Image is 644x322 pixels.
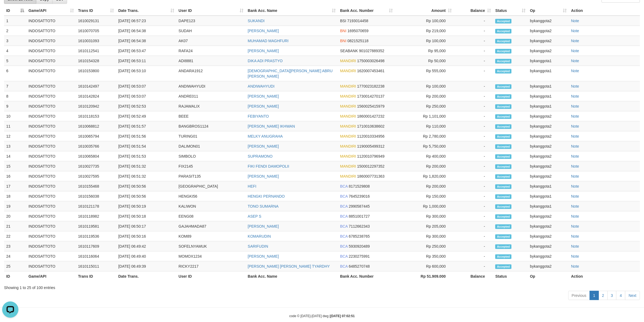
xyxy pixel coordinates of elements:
td: - [454,151,493,161]
td: - [454,161,493,171]
span: Copy 1860001427232 to clipboard [357,114,384,118]
td: 1610142824 [76,91,116,101]
span: Copy 1750003026498 to clipboard [357,59,384,63]
a: Note [571,224,579,228]
span: BNI [340,39,346,43]
td: bykanggota2 [528,161,569,171]
span: MANDIRI [340,164,356,168]
span: Copy 901027889352 to clipboard [359,49,384,53]
a: DIKA ADI PRASTYO [248,59,283,63]
td: [DATE] 06:51:56 [116,131,176,141]
span: Copy 2990587445 to clipboard [349,204,370,208]
span: MANDIRI [340,124,356,128]
span: Accepted [495,124,511,129]
a: Note [571,154,579,158]
span: Copy 1190005499312 to clipboard [357,144,384,148]
a: MELKY ANUGRAHA [248,134,283,138]
td: 1610035766 [76,141,116,151]
td: Rp 200,000 [395,161,454,171]
td: ADI8881 [176,56,246,66]
a: Note [571,104,579,108]
span: BNI [340,29,346,33]
span: MANDIRI [340,134,356,138]
span: Copy 8171529808 to clipboard [349,184,370,188]
td: ANDIWAHYUDI [176,81,246,91]
a: [PERSON_NAME] IKHWAN [248,124,295,128]
span: Accepted [495,144,511,149]
td: [DATE] 06:53:07 [116,91,176,101]
span: BCA [340,214,348,218]
span: Accepted [495,39,511,44]
td: bykanggota1 [528,81,569,91]
td: Rp 95,000 [395,46,454,56]
td: - [454,171,493,181]
th: Date Trans.: activate to sort column ascending [116,6,176,16]
span: Copy 8851001727 to clipboard [349,214,370,218]
td: Rp 1,000,000 [395,201,454,211]
a: Next [625,291,640,300]
td: - [454,81,493,91]
a: [PERSON_NAME] [248,174,279,178]
th: Action [569,6,640,16]
span: BCA [340,194,348,198]
td: 21 [4,221,26,231]
td: INDOSATTOTO [26,26,76,36]
a: Note [571,49,579,53]
td: 1610070705 [76,26,116,36]
td: 1610065794 [76,131,116,141]
a: Note [571,254,579,258]
span: MANDIRI [340,144,356,148]
span: Accepted [495,184,511,189]
td: bykanggota2 [528,151,569,161]
td: bykanggota2 [528,221,569,231]
td: 12 [4,131,26,141]
td: bykanggota2 [528,141,569,151]
td: 16 [4,171,26,181]
span: Accepted [495,59,511,64]
span: Copy 1730014270137 to clipboard [357,94,384,98]
td: Rp 5,750,000 [395,141,454,151]
td: - [454,131,493,141]
td: PARASIT135 [176,171,246,181]
td: 1610153800 [76,66,116,81]
a: MUHAMAD MAGHFURI [248,39,289,43]
th: Status: activate to sort column ascending [493,6,528,16]
td: INDOSATTOTO [26,191,76,201]
span: Accepted [495,194,511,199]
a: HENGKI PERNANDO [248,194,285,198]
span: MANDIRI [340,114,356,118]
td: 1610118153 [76,111,116,121]
td: [DATE] 06:52:49 [116,111,176,121]
td: bykanggota2 [528,16,569,26]
th: Balance: activate to sort column ascending [454,6,493,16]
td: 7 [4,81,26,91]
td: bykanggota1 [528,181,569,191]
td: Rp 250,000 [395,101,454,111]
th: User ID: activate to sort column ascending [176,6,246,16]
td: ANDRE011 [176,91,246,101]
td: bykanggota1 [528,66,569,81]
td: [DATE] 06:53:10 [116,66,176,81]
a: Note [571,184,579,188]
a: Previous [568,291,590,300]
td: bykanggota2 [528,46,569,56]
td: INDOSATTOTO [26,46,76,56]
span: Copy 0821525118 to clipboard [348,39,369,43]
a: [PERSON_NAME] [248,144,279,148]
td: Rp 300,000 [395,211,454,221]
a: Note [571,144,579,148]
td: bykanggota1 [528,191,569,201]
td: INDOSATTOTO [26,121,76,131]
td: bykanggota2 [528,36,569,46]
a: ASEP S [248,214,261,218]
td: 2 [4,26,26,36]
span: Copy 1560025415979 to clipboard [357,104,384,108]
td: [DATE] 06:57:23 [116,16,176,26]
td: 1610068812 [76,121,116,131]
a: Note [571,174,579,178]
span: Copy 7645239016 to clipboard [349,194,370,198]
td: Rp 2,780,000 [395,131,454,141]
td: INDOSATTOTO [26,101,76,111]
td: INDOSATTOTO [26,36,76,46]
td: INDOSATTOTO [26,56,76,66]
